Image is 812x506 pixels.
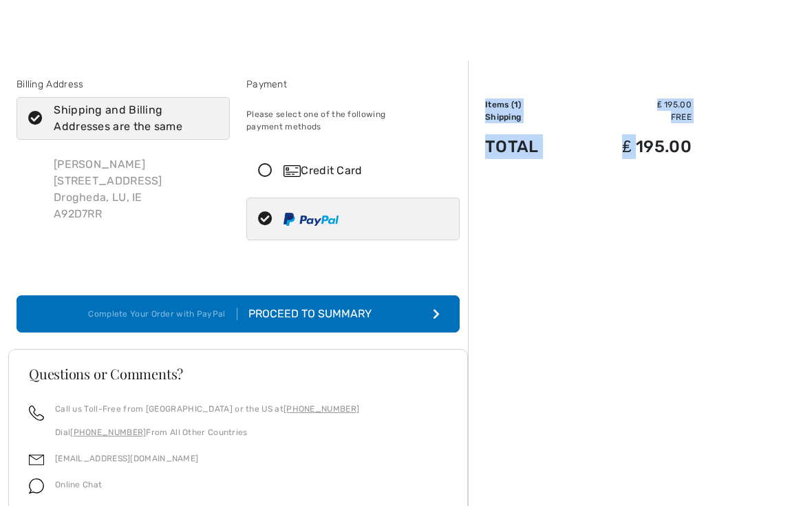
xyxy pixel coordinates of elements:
[284,213,339,226] img: PayPal
[485,123,575,170] td: Total
[246,77,460,92] div: Payment
[237,306,388,322] div: Proceed to Summary
[29,452,44,467] img: email
[29,478,44,494] img: chat
[514,100,518,109] span: 1
[485,111,575,123] td: Shipping
[54,102,209,135] div: Shipping and Billing Addresses are the same
[575,98,692,111] td: ₤ 195.00
[17,295,460,333] button: Complete Your Order with PayPal Proceed to Summary
[485,98,575,111] td: Items ( )
[284,404,359,414] a: [PHONE_NUMBER]
[284,165,301,177] img: Credit Card
[43,145,173,233] div: [PERSON_NAME] [STREET_ADDRESS] Drogheda, LU, IE A92D7RR
[575,123,692,170] td: ₤ 195.00
[55,426,359,439] p: Dial From All Other Countries
[88,308,237,320] div: Complete Your Order with PayPal
[29,405,44,421] img: call
[55,454,198,463] a: [EMAIL_ADDRESS][DOMAIN_NAME]
[70,428,146,437] a: [PHONE_NUMBER]
[55,480,102,489] span: Online Chat
[284,162,450,179] div: Credit Card
[17,77,230,92] div: Billing Address
[29,367,447,381] h3: Questions or Comments?
[246,97,460,144] div: Please select one of the following payment methods
[55,403,359,415] p: Call us Toll-Free from [GEOGRAPHIC_DATA] or the US at
[575,111,692,123] td: Free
